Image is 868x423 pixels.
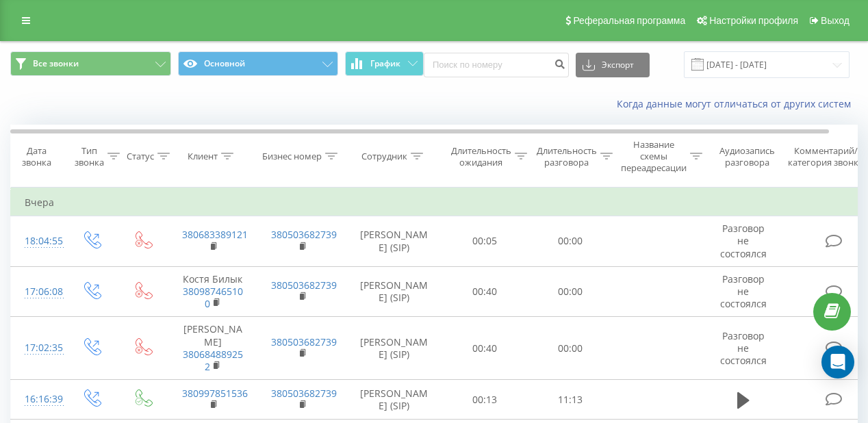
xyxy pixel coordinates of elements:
[25,335,52,361] div: 17:02:35
[182,387,248,400] a: 380997851536
[346,216,442,267] td: [PERSON_NAME] (SIP)
[424,53,569,77] input: Поиск по номеру
[25,279,52,305] div: 17:06:08
[821,346,854,379] div: Open Intercom Messenger
[528,317,613,380] td: 00:00
[720,222,767,259] span: Разговор не состоялся
[25,228,52,255] div: 18:04:55
[33,58,79,69] span: Все звонки
[621,139,687,174] div: Название схемы переадресации
[528,380,613,420] td: 11:13
[442,380,528,420] td: 00:13
[720,329,767,367] span: Разговор не состоялся
[183,348,243,373] a: 380684889252
[346,266,442,317] td: [PERSON_NAME] (SIP)
[442,317,528,380] td: 00:40
[25,386,52,413] div: 16:16:39
[346,317,442,380] td: [PERSON_NAME] (SIP)
[11,145,62,168] div: Дата звонка
[271,335,337,348] a: 380503682739
[168,266,257,317] td: Костя Билык
[346,380,442,420] td: [PERSON_NAME] (SIP)
[127,151,154,162] div: Статус
[537,145,597,168] div: Длительность разговора
[168,317,257,380] td: [PERSON_NAME]
[573,15,685,26] span: Реферальная программа
[271,228,337,241] a: 380503682739
[451,145,511,168] div: Длительность ожидания
[188,151,218,162] div: Клиент
[528,266,613,317] td: 00:00
[528,216,613,267] td: 00:00
[182,228,248,241] a: 380683389121
[370,59,400,68] span: График
[262,151,322,162] div: Бизнес номер
[271,279,337,292] a: 380503682739
[271,387,337,400] a: 380503682739
[714,145,780,168] div: Аудиозапись разговора
[786,145,866,168] div: Комментарий/категория звонка
[576,53,650,77] button: Экспорт
[361,151,407,162] div: Сотрудник
[821,15,850,26] span: Выход
[442,216,528,267] td: 00:05
[617,97,858,110] a: Когда данные могут отличаться от других систем
[345,51,424,76] button: График
[183,285,243,310] a: 380987465100
[10,51,171,76] button: Все звонки
[720,272,767,310] span: Разговор не состоялся
[442,266,528,317] td: 00:40
[75,145,104,168] div: Тип звонка
[709,15,798,26] span: Настройки профиля
[178,51,339,76] button: Основной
